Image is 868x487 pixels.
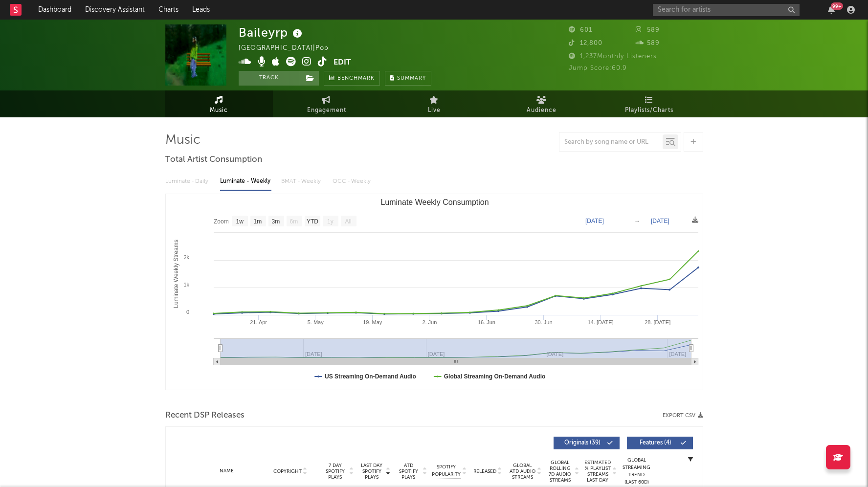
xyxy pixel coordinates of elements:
[596,90,703,117] a: Playlists/Charts
[569,27,592,33] span: 601
[633,440,678,446] span: Features ( 4 )
[363,319,382,325] text: 19. May
[239,24,305,41] div: Baileyrp
[289,218,298,225] text: 6m
[253,218,262,225] text: 1m
[534,319,552,325] text: 30. Jun
[273,468,302,474] span: Copyright
[236,218,244,225] text: 1w
[569,53,657,60] span: 1,237 Monthly Listeners
[428,105,441,116] span: Live
[636,40,660,46] span: 589
[627,437,693,449] button: Features(4)
[651,218,669,224] text: [DATE]
[569,40,602,46] span: 12,800
[322,463,348,480] span: 7 Day Spotify Plays
[831,2,843,10] div: 99 +
[587,319,613,325] text: 14. [DATE]
[488,90,596,117] a: Audience
[307,319,324,325] text: 5. May
[273,90,380,117] a: Engagement
[380,90,488,117] a: Live
[210,105,228,116] span: Music
[325,373,416,380] text: US Streaming On-Demand Audio
[306,218,318,225] text: YTD
[380,198,489,206] text: Luminate Weekly Consumption
[271,218,280,225] text: 3m
[634,218,640,224] text: →
[636,27,660,33] span: 589
[509,463,536,480] span: Global ATD Audio Streams
[663,413,703,419] button: Export CSV
[444,373,545,380] text: Global Streaming On-Demand Audio
[345,218,351,225] text: All
[559,138,663,146] input: Search by song name or URL
[645,319,670,325] text: 28. [DATE]
[622,457,651,486] div: Global Streaming Trend (Last 60D)
[569,65,627,71] span: Jump Score: 60.9
[166,194,703,390] svg: Luminate Weekly Consumption
[239,43,340,54] div: [GEOGRAPHIC_DATA] | Pop
[324,71,380,86] a: Benchmark
[165,410,245,421] span: Recent DSP Releases
[828,6,835,14] button: 99+
[584,460,611,483] span: Estimated % Playlist Streams Last Day
[653,4,800,16] input: Search for artists
[334,57,351,69] button: Edit
[239,71,300,86] button: Track
[183,254,189,260] text: 2k
[165,90,273,117] a: Music
[337,73,375,85] span: Benchmark
[477,319,495,325] text: 16. Jun
[165,154,262,166] span: Total Artist Consumption
[214,218,229,225] text: Zoom
[220,173,271,190] div: Luminate - Weekly
[625,105,673,116] span: Playlists/Charts
[560,440,605,446] span: Originals ( 39 )
[422,319,437,325] text: 2. Jun
[396,463,422,480] span: ATD Spotify Plays
[397,76,426,81] span: Summary
[186,309,189,315] text: 0
[585,218,604,224] text: [DATE]
[195,467,259,475] div: Name
[554,437,620,449] button: Originals(39)
[307,105,346,116] span: Engagement
[172,240,179,308] text: Luminate Weekly Streams
[183,282,189,288] text: 1k
[359,463,385,480] span: Last Day Spotify Plays
[473,468,496,474] span: Released
[385,71,431,86] button: Summary
[547,460,574,483] span: Global Rolling 7D Audio Streams
[250,319,267,325] text: 21. Apr
[327,218,334,225] text: 1y
[432,464,461,478] span: Spotify Popularity
[527,105,556,116] span: Audience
